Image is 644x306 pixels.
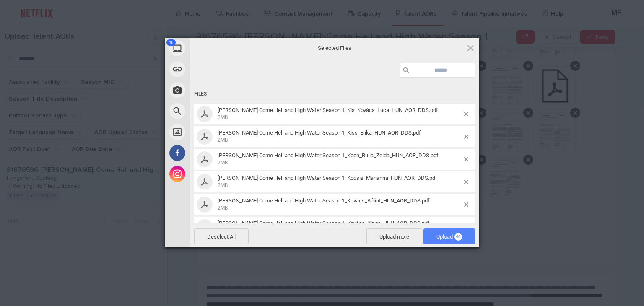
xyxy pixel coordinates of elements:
[215,175,464,189] span: Katrina Come Hell and High Water Season 1_Kocsis_Marianna_HUN_AOR_DDS.pdf
[215,197,464,211] span: Katrina Come Hell and High Water Season 1_Kovács_Bálint_HUN_AOR_DDS.pdf
[215,152,464,166] span: Katrina Come Hell and High Water Season 1_Koch_Bulla_Zelda_HUN_AOR_DDS.pdf
[165,59,265,80] div: Link (URL)
[218,175,437,181] span: [PERSON_NAME] Come Hell and High Water Season 1_Kocsis_Marianna_HUN_AOR_DDS.pdf
[454,233,462,241] span: 46
[218,182,228,188] span: 2MB
[194,86,475,102] div: Files
[466,43,475,52] span: Click here or hit ESC to close picker
[165,122,265,143] div: Unsplash
[165,163,265,184] div: Instagram
[218,137,228,143] span: 2MB
[218,107,438,113] span: [PERSON_NAME] Come Hell and High Water Season 1_Kis_Kovács_Luca_HUN_AOR_DDS.pdf
[218,130,421,136] span: [PERSON_NAME] Come Hell and High Water Season 1_Kiss_Erika_HUN_AOR_DDS.pdf
[218,152,439,158] span: [PERSON_NAME] Come Hell and High Water Season 1_Koch_Bulla_Zelda_HUN_AOR_DDS.pdf
[218,114,228,120] span: 2MB
[165,38,265,59] div: My Device
[218,220,430,226] span: [PERSON_NAME] Come Hell and High Water Season 1_Kovács_Kinga_HUN_AOR_DDS.pdf
[215,130,464,143] span: Katrina Come Hell and High Water Season 1_Kiss_Erika_HUN_AOR_DDS.pdf
[366,228,422,244] span: Upload more
[166,39,176,46] span: 46
[165,143,265,163] div: Facebook
[215,220,464,234] span: Katrina Come Hell and High Water Season 1_Kovács_Kinga_HUN_AOR_DDS.pdf
[251,44,418,52] span: Selected Files
[165,101,265,122] div: Web Search
[218,160,228,166] span: 2MB
[423,228,475,244] span: Upload
[218,205,228,211] span: 2MB
[165,80,265,101] div: Take Photo
[436,233,462,240] span: Upload
[215,107,464,121] span: Katrina Come Hell and High Water Season 1_Kis_Kovács_Luca_HUN_AOR_DDS.pdf
[218,197,430,204] span: [PERSON_NAME] Come Hell and High Water Season 1_Kovács_Bálint_HUN_AOR_DDS.pdf
[194,228,249,244] span: Deselect All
